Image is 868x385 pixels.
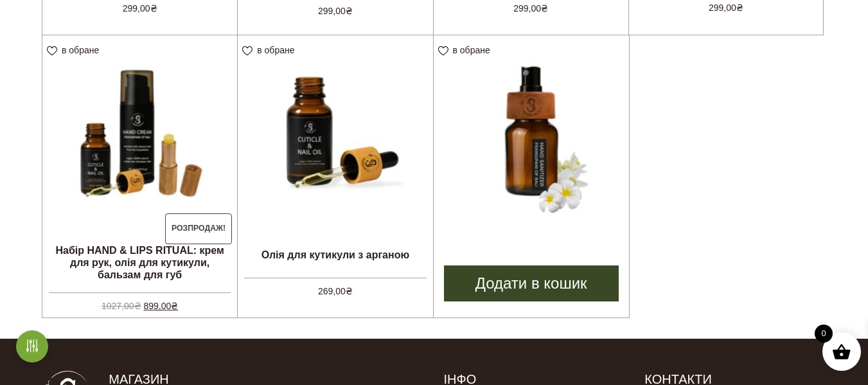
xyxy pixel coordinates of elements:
[62,45,99,55] span: в обране
[815,325,833,343] span: 0
[123,3,157,13] bdi: 299,00
[257,45,294,55] span: в обране
[150,3,157,13] span: ₴
[453,45,490,55] span: в обране
[242,45,299,55] a: в обране
[346,6,353,16] span: ₴
[42,239,237,287] h2: Набір HAND & LIPS RITUAL: крем для рук, олія для кутикули, бальзам для губ
[238,35,432,298] a: Олія для кутикули з арганою 269,00₴
[541,3,548,13] span: ₴
[346,286,353,296] span: ₴
[444,265,619,301] a: Додати в кошик: “ПАРФУМОВАНИЙ АНТИСЕПТИК FRANGIPANI OF BALI”
[171,301,178,311] span: ₴
[318,6,353,16] bdi: 299,00
[42,35,237,298] a: Розпродаж! Набір HAND & LIPS RITUAL: крем для рук, олія для кутикули, бальзам для губ
[102,301,141,311] bdi: 1027,00
[438,45,495,55] a: в обране
[242,46,252,56] img: unfavourite.svg
[47,45,103,55] a: в обране
[736,3,743,13] span: ₴
[709,3,743,13] bdi: 299,00
[47,46,57,56] img: unfavourite.svg
[318,286,353,296] bdi: 269,00
[513,3,548,13] bdi: 299,00
[134,301,141,311] span: ₴
[165,213,233,244] span: Розпродаж!
[238,239,432,271] h2: Олія для кутикули з арганою
[438,46,448,56] img: unfavourite.svg
[143,301,178,311] bdi: 899,00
